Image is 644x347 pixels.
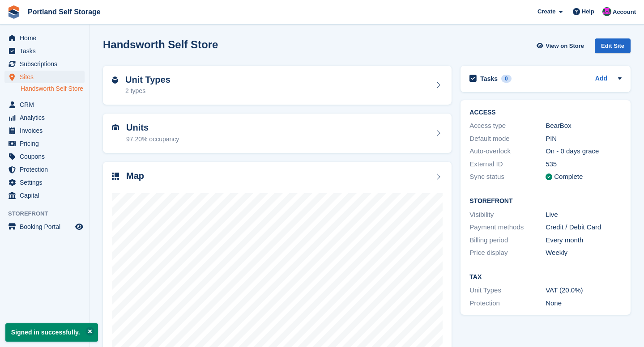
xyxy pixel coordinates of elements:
[535,38,588,53] a: View on Store
[546,285,622,296] div: VAT (20.0%)
[20,124,73,137] span: Invoices
[74,221,85,232] a: Preview store
[4,32,85,44] a: menu
[4,163,85,176] a: menu
[595,38,631,57] a: Edit Site
[20,58,73,70] span: Subscriptions
[112,173,119,180] img: map-icn-33ee37083ee616e46c38cad1a60f524a97daa1e2b2c8c0bc3eb3415660979fc1.svg
[20,111,73,124] span: Analytics
[20,220,73,233] span: Booking Portal
[4,58,85,70] a: menu
[469,210,546,220] div: Visibility
[112,124,119,131] img: unit-icn-7be61d7bf1b0ce9d3e12c5938cc71ed9869f7b940bace4675aadf7bd6d80202e.svg
[126,123,179,133] h2: Units
[546,210,622,220] div: Live
[613,8,636,17] span: Account
[4,45,85,57] a: menu
[469,146,546,157] div: Auto-overlock
[469,285,546,296] div: Unit Types
[4,111,85,124] a: menu
[20,150,73,163] span: Coupons
[546,121,622,131] div: BearBox
[469,274,622,281] h2: Tax
[125,86,171,96] div: 2 types
[4,220,85,233] a: menu
[469,121,546,131] div: Access type
[546,42,584,51] span: View on Store
[20,98,73,111] span: CRM
[4,98,85,111] a: menu
[595,38,631,53] div: Edit Site
[4,137,85,150] a: menu
[20,176,73,189] span: Settings
[4,150,85,163] a: menu
[582,7,594,16] span: Help
[20,32,73,44] span: Home
[595,74,607,84] a: Add
[103,38,218,51] h2: Handsworth Self Store
[501,75,512,83] div: 0
[20,163,73,176] span: Protection
[126,171,144,181] h2: Map
[21,85,85,93] a: Handsworth Self Store
[4,71,85,83] a: menu
[469,109,622,116] h2: ACCESS
[546,146,622,157] div: On - 0 days grace
[103,114,452,153] a: Units 97.20% occupancy
[546,248,622,258] div: Weekly
[546,159,622,169] div: 535
[469,134,546,144] div: Default mode
[469,172,546,182] div: Sync status
[20,189,73,202] span: Capital
[20,71,73,83] span: Sites
[4,176,85,189] a: menu
[546,235,622,245] div: Every month
[469,248,546,258] div: Price display
[469,298,546,309] div: Protection
[7,5,21,19] img: stora-icon-8386f47178a22dfd0bd8f6a31ec36ba5ce8667c1dd55bd0f319d3a0aa187defe.svg
[469,235,546,245] div: Billing period
[125,75,171,85] h2: Unit Types
[20,137,73,150] span: Pricing
[554,172,583,182] div: Complete
[5,323,98,342] p: Signed in successfully.
[469,222,546,233] div: Payment methods
[480,75,498,83] h2: Tasks
[4,189,85,202] a: menu
[546,222,622,233] div: Credit / Debit Card
[469,159,546,169] div: External ID
[4,124,85,137] a: menu
[24,4,104,19] a: Portland Self Storage
[103,66,452,105] a: Unit Types 2 types
[112,76,118,84] img: unit-type-icn-2b2737a686de81e16bb02015468b77c625bbabd49415b5ef34ead5e3b44a266d.svg
[537,7,555,16] span: Create
[602,7,611,16] img: David Baker
[20,45,73,57] span: Tasks
[126,135,179,144] div: 97.20% occupancy
[546,298,622,309] div: None
[546,134,622,144] div: PIN
[469,198,622,205] h2: Storefront
[8,209,89,218] span: Storefront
